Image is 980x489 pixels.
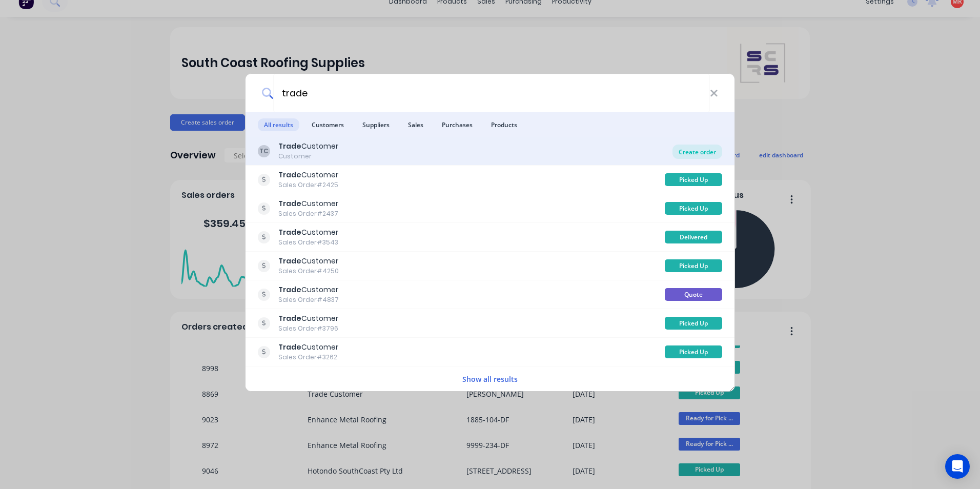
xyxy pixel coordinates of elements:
div: Sales Order #2437 [278,209,338,218]
div: Picked Up [665,317,722,330]
b: Trade [278,313,301,323]
b: Trade [278,141,301,151]
div: Delivered [665,231,722,243]
span: Sales [402,118,430,131]
div: Sales Order #3543 [278,238,338,247]
div: Customer [278,170,338,180]
div: Customer [278,152,338,161]
div: Customer [278,256,339,267]
b: Trade [278,227,301,237]
div: Sales Order #4837 [278,295,339,304]
span: Customers [305,118,350,131]
button: Show all results [459,373,521,385]
b: Trade [278,342,301,352]
b: Trade [278,284,301,295]
div: Sales Order #3262 [278,353,338,362]
div: Sales Order #4250 [278,267,339,276]
div: Customer [278,198,338,209]
span: Suppliers [356,118,396,131]
div: Picked Up [665,173,722,186]
div: Quote [665,288,722,301]
div: Customer [278,284,339,295]
div: Customer [278,313,338,324]
div: Sales Order #3796 [278,324,338,333]
div: Picked Up [665,345,722,358]
div: Customer [278,227,338,238]
span: Purchases [436,118,479,131]
div: TC [258,145,270,157]
input: Start typing a customer or supplier name to create a new order... [273,74,710,112]
b: Trade [278,198,301,209]
div: Open Intercom Messenger [945,454,970,479]
div: Create order [672,145,722,159]
div: Sales Order #2425 [278,180,338,190]
b: Trade [278,256,301,266]
b: Trade [278,170,301,180]
div: Customer [278,342,338,353]
span: Products [485,118,523,131]
div: Customer [278,141,338,152]
div: Picked Up [665,202,722,215]
span: All results [258,118,299,131]
div: Picked Up [665,259,722,272]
